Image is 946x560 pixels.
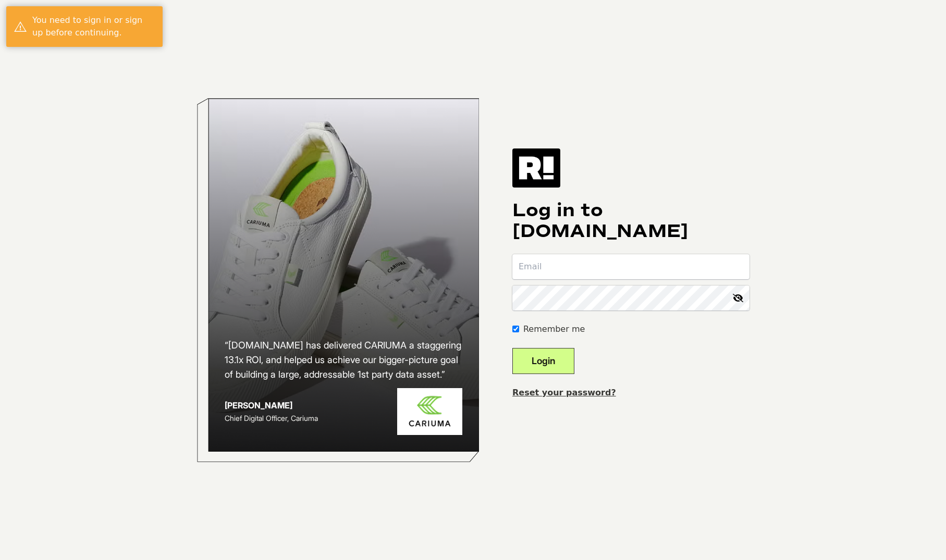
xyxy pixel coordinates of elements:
div: You need to sign in or sign up before continuing. [32,14,155,39]
label: Remember me [523,323,585,335]
strong: [PERSON_NAME] [225,400,292,410]
input: Email [512,254,750,279]
button: Login [512,348,574,374]
img: Retention.com [512,148,560,187]
img: Cariuma [397,388,462,435]
a: Reset your password? [512,388,616,397]
h1: Log in to [DOMAIN_NAME] [512,200,750,242]
h2: “[DOMAIN_NAME] has delivered CARIUMA a staggering 13.1x ROI, and helped us achieve our bigger-pic... [225,338,462,382]
span: Chief Digital Officer, Cariuma [225,414,318,422]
